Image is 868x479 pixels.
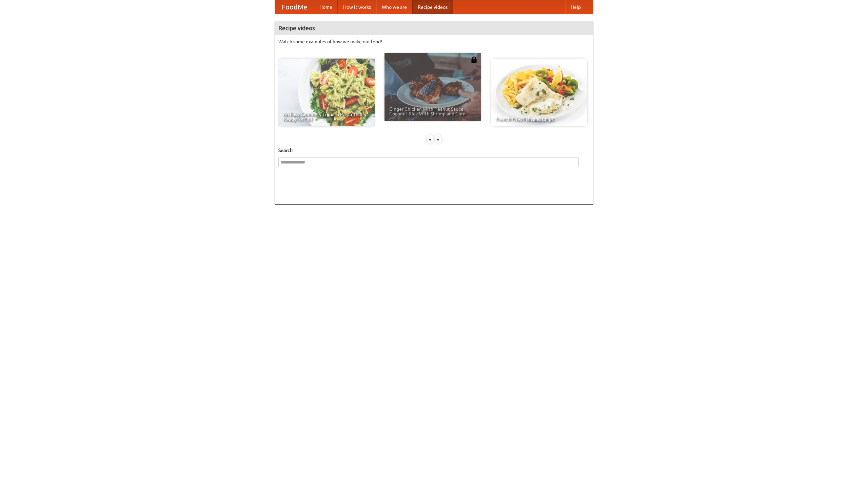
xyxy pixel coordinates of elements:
[427,135,433,144] div: «
[314,0,338,14] a: Home
[491,59,587,126] a: French Fries Fish and Chips
[376,0,412,14] a: Who we are
[471,57,477,63] img: 483408.png
[283,112,370,122] span: An Easy, Summery Tomato Pasta That's Ready for Fall
[338,0,376,14] a: How it works
[275,0,314,14] a: FoodMe
[496,117,583,122] span: French Fries Fish and Chips
[435,135,441,144] div: »
[565,0,586,14] a: Help
[278,38,590,45] p: Watch some examples of how we make our food!
[412,0,453,14] a: Recipe videos
[278,147,590,154] h5: Search
[278,59,375,126] a: An Easy, Summery Tomato Pasta That's Ready for Fall
[275,21,593,35] h4: Recipe videos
